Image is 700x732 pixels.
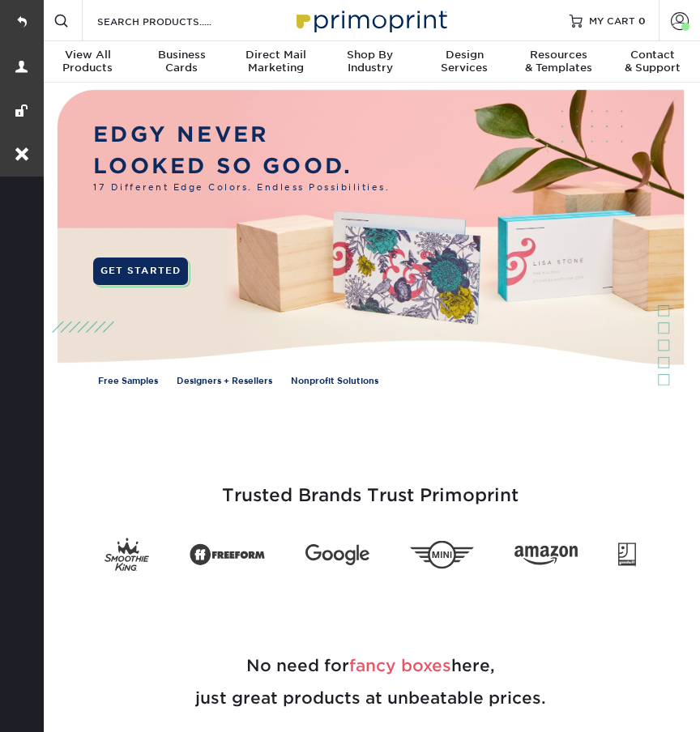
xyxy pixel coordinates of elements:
div: Products [41,49,134,74]
span: Business [134,49,228,62]
p: LOOKED SO GOOD. [93,151,390,182]
span: fancy boxes [349,656,451,675]
img: Amazon [514,546,578,565]
img: Mini [410,541,474,569]
h3: Trusted Brands Trust Primoprint [53,446,688,526]
img: Goodwill [618,543,635,566]
input: SEARCH PRODUCTS..... [96,11,254,31]
a: GET STARTED [93,257,188,285]
a: Nonprofit Solutions [291,375,378,388]
a: DesignServices [417,41,511,84]
img: Smoothie King [105,538,149,571]
a: Shop ByIndustry [323,41,417,84]
div: Industry [323,49,417,74]
a: Contact& Support [606,41,700,84]
div: Marketing [229,49,323,74]
span: Direct Mail [229,49,323,62]
img: Freeform [190,538,265,572]
img: Primoprint [289,2,451,37]
span: Contact [606,49,700,62]
span: Resources [511,49,605,62]
a: Resources& Templates [511,41,605,84]
span: 0 [638,15,646,26]
span: View All [41,49,134,62]
div: Services [417,49,511,74]
p: EDGY NEVER [93,119,390,151]
span: MY CART [589,14,635,28]
span: Shop By [323,49,417,62]
div: Cards [134,49,228,74]
a: BusinessCards [134,41,228,84]
img: Google [305,544,369,565]
div: & Templates [511,49,605,74]
a: Direct MailMarketing [229,41,323,84]
div: & Support [606,49,700,74]
span: Design [417,49,511,62]
a: Designers + Resellers [177,375,272,388]
span: 17 Different Edge Colors. Endless Possibilities. [93,181,390,194]
a: View AllProducts [41,41,134,84]
a: Free Samples [98,375,158,388]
